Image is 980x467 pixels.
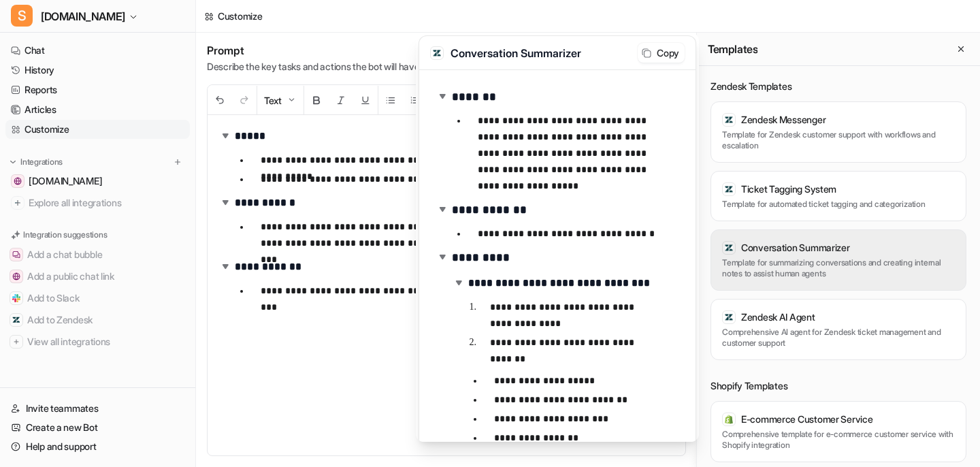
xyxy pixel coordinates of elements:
[710,299,966,360] button: template iconZendesk AI AgentComprehensive AI agent for Zendesk ticket management and customer su...
[710,379,966,393] h3: Shopify Templates
[23,229,107,241] p: Integration suggestions
[722,429,955,451] p: Comprehensive template for e-commerce customer service with Shopify integration
[710,401,966,462] button: template iconE-commerce Customer ServiceComprehensive template for e-commerce customer service wi...
[710,171,966,221] button: template iconTicket Tagging SystemTemplate for automated ticket tagging and categorization
[741,310,815,324] h3: Zendesk AI Agent
[724,312,734,322] img: template icon
[724,115,734,125] img: template icon
[5,265,190,287] button: Add a public chat linkAdd a public chat link
[741,241,850,255] h3: Conversation Summarizer
[5,437,190,456] a: Help and support
[722,129,955,151] p: Template for Zendesk customer support with workflows and escalation
[8,157,18,167] img: expand menu
[638,43,685,63] button: Copy
[5,41,190,60] a: Chat
[5,61,190,80] a: History
[5,399,190,418] a: Invite teammates
[29,192,184,214] span: Explore all integrations
[436,250,449,263] img: expand-arrow.svg
[741,182,836,196] h3: Ticket Tagging System
[710,80,966,93] h3: Zendesk Templates
[741,113,826,127] h3: Zendesk Messenger
[451,45,631,61] h3: Conversation Summarizer
[452,276,465,289] img: expand-arrow.svg
[722,257,955,279] p: Template for summarizing conversations and creating internal notes to assist human agents
[5,155,67,169] button: Integrations
[5,287,190,309] button: Add to SlackAdd to Slack
[436,89,449,103] img: expand-arrow.svg
[5,172,190,191] a: simpli.fi[DOMAIN_NAME]
[11,5,33,27] span: S
[5,244,190,265] button: Add a chat bubbleAdd a chat bubble
[41,7,125,26] span: [DOMAIN_NAME]
[741,413,872,426] h3: E-commerce Customer Service
[5,80,190,99] a: Reports
[724,184,734,194] img: template icon
[29,174,102,188] span: [DOMAIN_NAME]
[11,196,24,210] img: explore all integrations
[953,41,969,57] button: Close flyout
[5,120,190,139] a: Customize
[12,338,20,346] img: View all integrations
[12,251,20,259] img: Add a chat bubble
[14,177,22,185] img: simpli.fi
[12,272,20,280] img: Add a public chat link
[12,316,20,324] img: Add to Zendesk
[5,100,190,119] a: Articles
[724,243,734,253] img: template icon
[710,101,966,163] button: template iconZendesk MessengerTemplate for Zendesk customer support with workflows and escalation
[5,309,190,331] button: Add to ZendeskAdd to Zendesk
[12,294,20,302] img: Add to Slack
[5,418,190,437] a: Create a new Bot
[708,42,757,56] h2: Templates
[722,199,955,210] p: Template for automated ticket tagging and categorization
[5,193,190,212] a: Explore all integrations
[173,157,182,167] img: menu_add.svg
[432,48,442,58] img: template icon
[5,331,190,353] button: View all integrationsView all integrations
[710,229,966,291] button: template iconConversation SummarizerTemplate for summarizing conversations and creating internal ...
[724,415,734,424] img: template icon
[722,327,955,349] p: Comprehensive AI agent for Zendesk ticket management and customer support
[20,157,63,167] p: Integrations
[436,202,449,216] img: expand-arrow.svg
[218,9,262,23] div: Customize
